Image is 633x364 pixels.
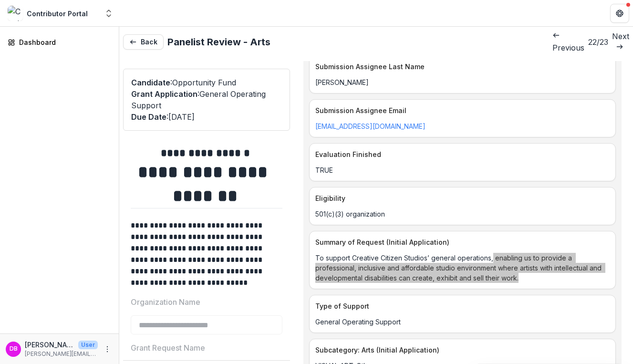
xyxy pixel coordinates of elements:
[315,105,606,115] p: Submission Assignee Email
[552,42,584,53] p: previous
[4,34,115,50] a: Dashboard
[315,77,610,87] p: [PERSON_NAME]
[315,237,606,247] p: Summary of Request (Initial Application)
[131,112,166,122] span: Due Date
[610,4,629,23] button: Get Help
[8,6,23,21] img: Contributor Portal
[167,36,270,48] h2: Panelist Review - Arts
[27,9,88,19] div: Contributor Portal
[131,78,170,87] span: Candidate
[19,37,107,47] div: Dashboard
[25,340,74,350] p: [PERSON_NAME]
[612,31,629,42] p: next
[123,34,164,50] button: Back
[315,209,610,219] p: 501(c)(3) organization
[315,165,610,175] p: TRUE
[315,62,606,72] p: Submission Assignee Last Name
[552,31,584,53] a: previous
[315,301,606,311] p: Type of Support
[131,342,205,354] p: Grant Request Name
[131,296,200,308] p: Organization Name
[25,350,98,358] p: [PERSON_NAME][EMAIL_ADDRESS][DOMAIN_NAME]
[102,343,113,355] button: More
[102,4,115,23] button: Open entity switcher
[131,88,282,111] p: : General Operating Support
[315,193,606,203] p: Eligibility
[315,345,606,355] p: Subcategory: Arts (Initial Application)
[315,253,610,283] p: To support Creative Citizen Studios’ general operations, enabling us to provide a professional, i...
[131,89,197,99] span: Grant Application
[315,317,610,327] p: General Operating Support
[131,111,282,123] p: : [DATE]
[10,346,18,352] div: Dana Bishop-Root
[315,122,425,130] a: [EMAIL_ADDRESS][DOMAIN_NAME]
[131,77,282,88] p: : Opportunity Fund
[588,36,608,48] p: 22 / 23
[315,149,606,159] p: Evaluation Finished
[78,341,98,349] p: User
[612,31,629,53] a: next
